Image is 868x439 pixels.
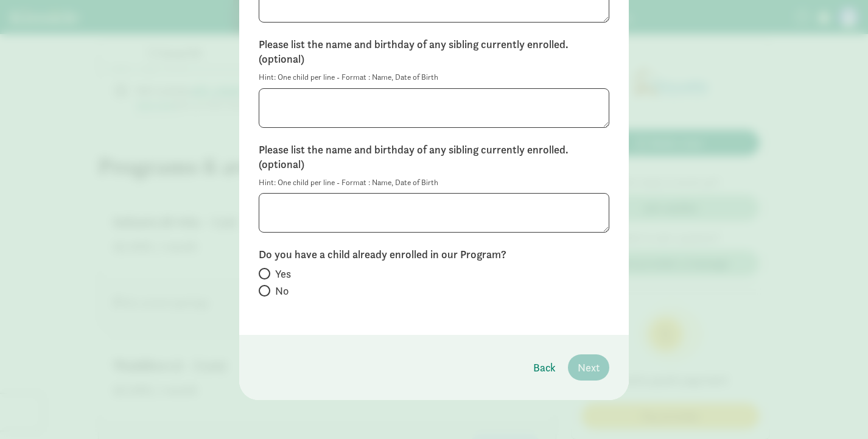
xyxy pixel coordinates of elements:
span: Next [578,359,600,376]
div: Hint: One child per line - Format : Name, Date of Birth [259,71,609,83]
span: Yes [275,267,291,281]
span: No [275,284,289,298]
div: Hint: One child per line - Format : Name, Date of Birth [259,177,609,189]
label: Do you have a child already enrolled in our Program? [259,247,609,262]
button: Next [568,354,609,381]
label: Please list the name and birthday of any sibling currently enrolled. (optional) [259,142,609,172]
span: Back [533,359,556,376]
button: Back [523,354,565,381]
label: Please list the name and birthday of any sibling currently enrolled. (optional) [259,37,609,66]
